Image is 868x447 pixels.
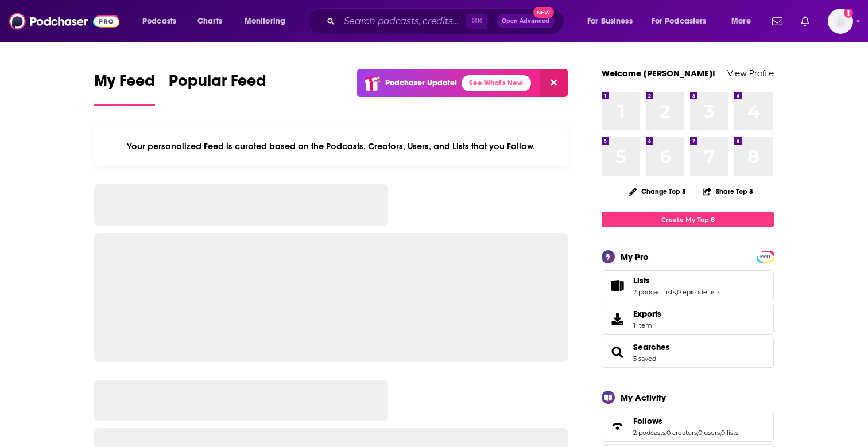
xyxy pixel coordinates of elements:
[621,392,666,403] div: My Activity
[602,212,774,227] a: Create My Top 8
[828,9,853,34] button: Show profile menu
[169,71,266,106] a: Popular Feed
[633,309,661,319] span: Exports
[633,275,720,286] a: Lists
[666,429,697,437] a: 0 creators
[844,9,853,18] svg: Add a profile image
[237,12,300,30] button: open menu
[731,13,751,29] span: More
[94,71,155,106] a: My Feed
[633,342,670,352] a: Searches
[462,75,531,91] a: See What's New
[633,429,665,437] a: 2 podcasts
[385,78,457,88] p: Podchaser Update!
[622,184,693,199] button: Change Top 8
[644,12,723,30] button: open menu
[621,251,649,262] div: My Pro
[697,429,698,437] span: ,
[169,71,266,98] span: Popular Feed
[94,71,155,98] span: My Feed
[652,13,707,29] span: For Podcasters
[190,12,229,30] a: Charts
[606,278,629,294] a: Lists
[339,12,466,30] input: Search podcasts, credits, & more...
[466,14,487,29] span: ⌘ K
[633,288,676,296] a: 2 podcast lists
[134,12,191,30] button: open menu
[758,252,772,261] a: PRO
[698,429,720,437] a: 0 users
[602,411,774,442] span: Follows
[633,355,656,363] a: 3 saved
[606,344,629,360] a: Searches
[633,416,738,426] a: Follows
[633,275,650,286] span: Lists
[319,8,575,34] div: Search podcasts, credits, & more...
[497,14,555,28] button: Open AdvancedNew
[533,7,554,18] span: New
[633,416,662,426] span: Follows
[602,304,774,335] a: Exports
[587,13,633,29] span: For Business
[768,11,787,31] a: Show notifications dropdown
[665,429,666,437] span: ,
[758,252,772,261] span: PRO
[727,68,774,79] a: View Profile
[796,11,814,31] a: Show notifications dropdown
[602,68,715,79] a: Welcome [PERSON_NAME]!
[602,270,774,301] span: Lists
[502,18,549,24] span: Open Advanced
[721,429,738,437] a: 0 lists
[828,9,853,34] span: Logged in as notablypr2
[606,311,629,327] span: Exports
[723,12,765,30] button: open menu
[677,288,720,296] a: 0 episode lists
[245,13,285,29] span: Monitoring
[142,13,176,29] span: Podcasts
[633,321,661,329] span: 1 item
[9,10,119,32] img: Podchaser - Follow, Share and Rate Podcasts
[94,127,568,166] div: Your personalized Feed is curated based on the Podcasts, Creators, Users, and Lists that you Follow.
[828,9,853,34] img: User Profile
[702,180,754,203] button: Share Top 8
[602,337,774,368] span: Searches
[720,429,721,437] span: ,
[197,13,222,29] span: Charts
[676,288,677,296] span: ,
[579,12,647,30] button: open menu
[606,418,629,434] a: Follows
